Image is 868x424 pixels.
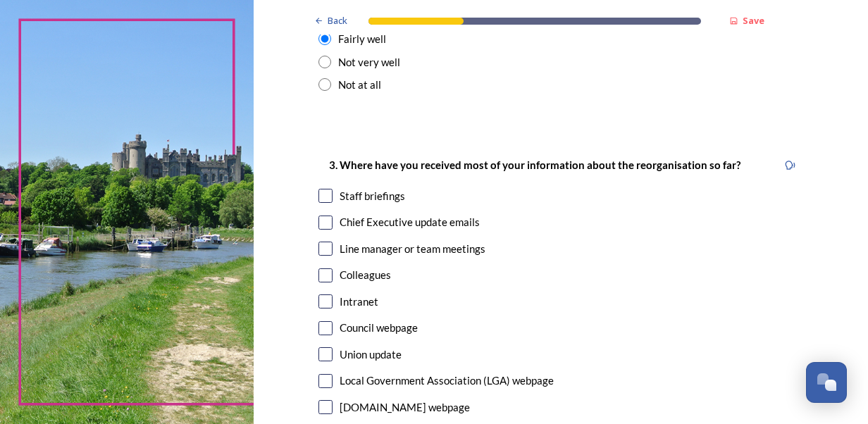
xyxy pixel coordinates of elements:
div: Local Government Association (LGA) webpage [340,373,554,389]
div: Council webpage [340,320,418,336]
div: Staff briefings [340,188,405,204]
div: [DOMAIN_NAME] webpage [340,399,470,416]
div: Chief Executive update emails [340,214,480,230]
strong: Save [743,14,764,27]
div: Union update [340,347,402,363]
div: Line manager or team meetings [340,241,485,257]
div: Not very well [338,54,400,70]
strong: 3. Where have you received most of your information about the reorganisation so far? [329,158,740,171]
div: Fairly well [338,31,386,47]
span: Back [328,14,347,27]
div: Colleagues [340,267,391,283]
div: Not at all [338,77,381,93]
button: Open Chat [806,362,847,403]
div: Intranet [340,294,378,310]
